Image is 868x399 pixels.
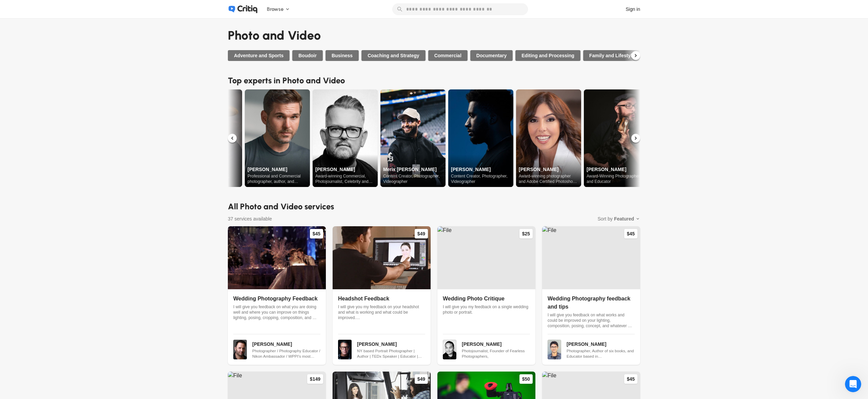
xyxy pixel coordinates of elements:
[313,89,378,187] img: File
[567,341,606,347] span: [PERSON_NAME]
[542,226,640,365] a: $45Wedding Photography feedback and tipsI will give you feedback on what works and could be impro...
[415,374,428,384] div: $49
[624,374,637,384] div: $45
[332,52,353,59] span: Business
[845,376,861,392] iframe: Intercom live chat
[521,52,574,59] span: Editing and Processing
[626,6,640,13] div: Sign in
[380,89,446,187] img: File
[437,226,535,289] img: File
[567,348,635,359] span: Photographer, Author of six books, and Educator based in [GEOGRAPHIC_DATA], [GEOGRAPHIC_DATA]. Ca...
[228,215,272,222] span: 37 services available
[233,304,320,320] p: I will give you feedback on what you are doing well and where you can improve on things lighting,...
[267,5,283,13] span: Browse
[548,312,635,329] p: I will give you feedback on what works and could be improved on your lighting, composition, posin...
[228,75,640,87] h2: Top experts in Photo and Video
[434,52,461,59] span: Commercial
[233,340,247,359] img: File
[598,215,613,222] span: Sort by
[298,52,317,59] span: Boudoir
[584,89,649,187] img: File
[462,341,501,347] span: [PERSON_NAME]
[516,89,581,187] a: [PERSON_NAME]Award-winning photographer and Adobe Certified Photoshop Expert blending green-scree...
[443,340,456,359] img: File
[357,348,425,359] span: NY based Portrait Photographer | Author | TEDx Speaker | Educator | Canon Explorer of Light | Hea...
[542,226,640,289] img: File
[448,89,513,187] img: File
[519,374,533,384] div: $50
[519,229,533,238] div: $25
[443,304,530,315] p: I will give you my feedback on a single wedding photo or portrait.
[462,348,530,359] span: Photojournalist, Founder of Fearless Photographers,
[252,348,320,359] span: Photographer / Photography Educator / Nikon Ambassador / WPPI's most awarded photographer & 1st G...
[233,296,318,301] span: Wedding Photography Feedback
[516,89,581,187] img: File
[338,296,389,301] span: Headshot Feedback
[228,226,326,289] img: File
[368,52,419,59] span: Coaching and Strategy
[380,89,446,187] a: Merix [PERSON_NAME]Content Creator, Photographer, Videographer
[548,340,561,359] img: File
[228,226,326,365] a: $45Wedding Photography FeedbackI will give you feedback on what you are doing well and where you ...
[614,215,634,222] span: Featured
[234,52,283,59] span: Adventure and Sports
[252,341,292,347] span: [PERSON_NAME]
[589,52,635,59] span: Family and Lifestyle
[313,89,378,187] a: [PERSON_NAME]Award-winning Commercial, Photojournalist, Celebrity and Food Photographer
[443,296,505,301] span: Wedding Photo Critique
[548,296,630,310] span: Wedding Photography feedback and tips
[357,341,397,347] span: [PERSON_NAME]
[310,229,323,238] div: $45
[228,201,640,213] h2: All Photo and Video services
[245,89,310,187] img: File
[476,52,507,59] span: Documentary
[228,26,640,45] h1: Photo and Video
[624,229,637,238] div: $45
[338,304,425,320] p: I will give you my feedback on your headshot and what is working and what could be improved. Whet...
[333,226,431,365] a: $49Headshot FeedbackI will give you my feedback on your headshot and what is working and what cou...
[333,226,431,289] img: File
[338,340,352,359] img: File
[437,226,535,365] a: $25Wedding Photo CritiqueI will give you my feedback on a single wedding photo or portrait.[PERSO...
[415,229,428,238] div: $49
[245,89,310,187] a: [PERSON_NAME]Professional and Commercial photographer, author, and educator
[584,89,649,187] a: [PERSON_NAME]Award-Winning Photographer and Educator
[307,374,323,384] div: $149
[448,89,513,187] a: [PERSON_NAME]Content Creator, Photographer, Videographer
